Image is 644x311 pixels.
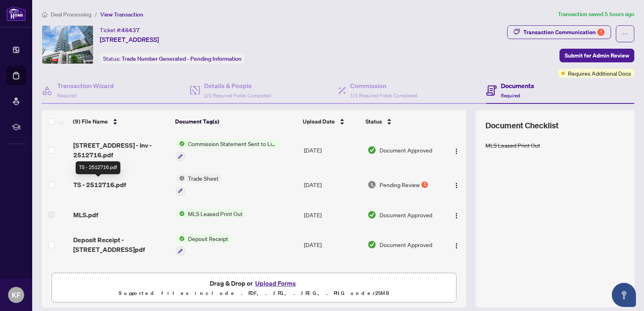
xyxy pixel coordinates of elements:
[380,146,432,154] span: Document Approved
[450,178,463,191] button: Logo
[100,35,159,44] span: [STREET_ADDRESS]
[568,69,631,78] span: Requires Additional Docs
[301,202,364,228] td: [DATE]
[453,212,460,219] img: Logo
[523,26,605,39] div: Transaction Communication
[176,174,222,196] button: Status IconTrade Sheet
[185,174,222,183] span: Trade Sheet
[122,55,242,62] span: Trade Number Generated - Pending Information
[204,81,271,91] h4: Details & People
[622,31,628,37] span: ellipsis
[253,278,298,288] button: Upload Forms
[301,133,364,167] td: [DATE]
[73,140,169,160] span: [STREET_ADDRESS] - Inv - 2512716.pdf
[453,148,460,154] img: Logo
[559,49,634,62] button: Submit for Admin Review
[176,234,185,243] img: Status Icon
[73,210,98,220] span: MLS.pdf
[42,12,47,17] span: home
[176,234,231,256] button: Status IconDeposit Receipt
[453,243,460,249] img: Logo
[42,26,93,64] img: IMG-N12316344_1.jpg
[301,228,364,262] td: [DATE]
[380,180,420,189] span: Pending Review
[185,209,246,218] span: MLS Leased Print Out
[367,210,376,219] img: Document Status
[362,110,441,133] th: Status
[6,6,26,21] img: logo
[301,167,364,202] td: [DATE]
[301,262,364,297] td: [DATE]
[100,53,245,64] div: Status:
[507,25,611,39] button: Transaction Communication1
[597,29,605,36] div: 1
[51,11,91,18] span: Deal Processing
[176,209,246,218] button: Status IconMLS Leased Print Out
[57,93,76,99] span: Required
[176,139,185,148] img: Status Icon
[95,10,97,19] li: /
[558,10,634,19] article: Transaction saved 5 hours ago
[380,210,432,219] span: Document Approved
[450,238,463,251] button: Logo
[367,146,376,154] img: Document Status
[176,209,185,218] img: Status Icon
[350,93,417,99] span: 1/1 Required Fields Completed
[612,283,636,307] button: Open asap
[501,93,520,99] span: Required
[100,25,140,35] div: Ticket #:
[365,117,382,126] span: Status
[122,27,140,34] span: 48437
[380,240,432,249] span: Document Approved
[367,240,376,249] img: Document Status
[70,110,172,133] th: (9) File Name
[303,117,335,126] span: Upload Date
[76,161,120,174] div: TS - 2512716.pdf
[176,268,185,277] img: Status Icon
[73,117,108,126] span: (9) File Name
[565,49,629,62] span: Submit for Admin Review
[176,268,274,290] button: Status IconRECO Information Guide (Tenant)
[450,144,463,157] button: Logo
[172,110,299,133] th: Document Tag(s)
[421,181,428,188] div: 1
[176,174,185,183] img: Status Icon
[12,289,21,301] span: KF
[367,180,376,189] img: Document Status
[210,278,298,288] span: Drag & Drop or
[52,273,456,303] span: Drag & Drop orUpload FormsSupported files include .PDF, .JPG, .JPEG, .PNG under25MB
[73,235,169,254] span: Deposit Receipt - [STREET_ADDRESS]pdf
[57,288,451,298] p: Supported files include .PDF, .JPG, .JPEG, .PNG under 25 MB
[185,234,231,243] span: Deposit Receipt
[185,139,280,148] span: Commission Statement Sent to Listing Brokerage
[501,81,534,91] h4: Documents
[100,11,143,18] span: View Transaction
[350,81,417,91] h4: Commission
[485,120,559,131] span: Document Checklist
[485,141,540,150] div: MLS Leased Print Out
[185,268,274,277] span: RECO Information Guide (Tenant)
[204,93,271,99] span: 2/2 Required Fields Completed
[299,110,363,133] th: Upload Date
[453,182,460,189] img: Logo
[176,139,280,161] button: Status IconCommission Statement Sent to Listing Brokerage
[450,208,463,221] button: Logo
[57,81,114,91] h4: Transaction Wizard
[73,180,126,189] span: TS - 2512716.pdf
